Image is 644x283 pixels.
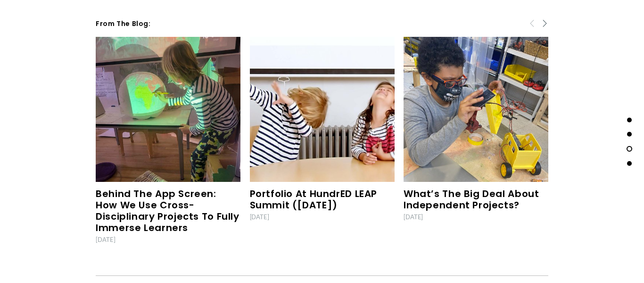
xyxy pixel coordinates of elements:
[250,213,269,221] time: [DATE]
[528,19,536,27] span: Previous
[404,37,548,230] img: What’s the big deal about Independent Projects?
[250,37,395,182] a: Portfolio at HundrED LEAP Summit (May 2022)
[404,213,423,221] time: [DATE]
[96,187,239,237] a: Behind the App Screen: How we use Cross-disciplinary Projects to fully immerse learners
[404,37,548,182] a: What’s the big deal about Independent Projects?
[96,19,151,30] span: from the blog:
[404,187,539,214] a: What’s the big deal about Independent Projects?
[185,37,459,182] img: Portfolio at HundrED LEAP Summit (May 2022)
[96,37,240,230] img: Behind the App Screen: How we use Cross-disciplinary Projects to fully immerse learners
[96,37,240,182] a: Behind the App Screen: How we use Cross-disciplinary Projects to fully immerse learners
[96,235,115,244] time: [DATE]
[250,187,378,214] a: Portfolio at HundrED LEAP Summit ([DATE])
[541,19,548,27] span: Next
